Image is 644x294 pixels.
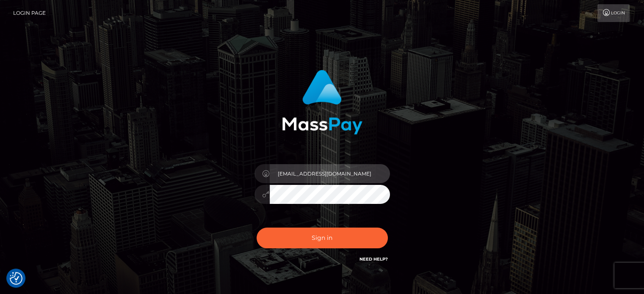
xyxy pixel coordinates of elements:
img: MassPay Login [282,70,362,135]
input: Username... [270,164,390,183]
a: Login [597,4,630,22]
a: Need Help? [359,256,388,262]
a: Login Page [13,4,46,22]
img: Revisit consent button [10,272,22,285]
button: Sign in [257,228,388,248]
button: Consent Preferences [10,272,22,285]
